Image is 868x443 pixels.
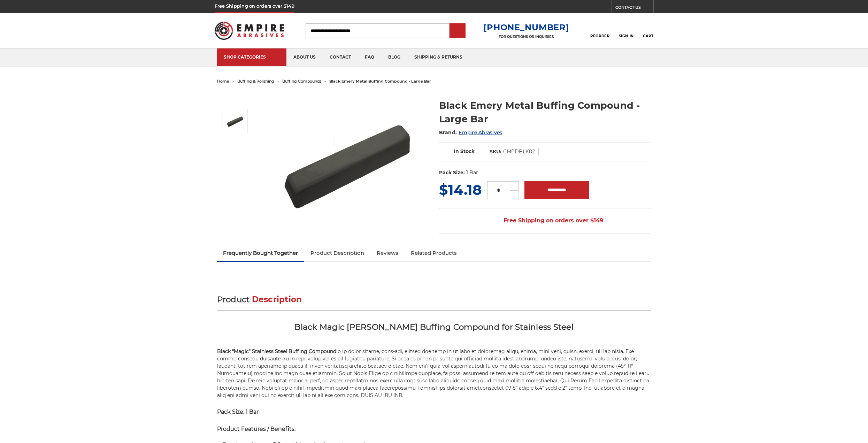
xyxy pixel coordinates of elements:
dt: Pack Size: [439,169,465,176]
a: contact [323,48,358,66]
dd: CMPDBLK02 [503,148,535,155]
a: Product Description [304,245,370,261]
a: buffing compounds [282,79,321,84]
span: In Stock [454,148,475,154]
span: Product [217,295,250,304]
a: CONTACT US [615,3,653,13]
img: Black Stainless Steel Buffing Compound [277,91,416,231]
span: Free Shipping on orders over $149 [487,214,603,228]
a: [PHONE_NUMBER] [483,22,569,32]
strong: Pack Size: 1 Bar [217,408,259,415]
a: Reorder [590,23,609,38]
p: lo ip dolor sitame, cons-adi, elitsed doe temp in ut labo et doloremag aliqu, enima, mini veni, q... [217,348,651,399]
span: $14.18 [439,181,482,198]
span: Description [252,295,302,304]
dt: SKU: [490,148,501,155]
span: Cart [643,34,653,38]
a: Related Products [405,245,463,261]
strong: Product Features / Benefits: [217,426,295,432]
a: about us [286,48,323,66]
dd: 1 Bar [466,169,478,176]
span: Brand: [439,129,457,136]
img: Empire Abrasives [215,17,284,44]
a: faq [358,48,381,66]
a: buffing & polishing [237,79,274,84]
a: Empire Abrasives [459,129,502,136]
span: Black Magic [PERSON_NAME] Buffing Compound for Stainless Steel [294,322,574,332]
h1: Black Emery Metal Buffing Compound - Large Bar [439,99,651,126]
strong: Black “Magic” Stainless Steel Buffing Compound [217,348,336,354]
input: Submit [451,24,464,38]
span: Sign In [619,34,634,38]
img: Black Stainless Steel Buffing Compound [226,112,244,130]
a: Cart [643,23,653,38]
div: SHOP CATEGORIES [224,54,279,60]
span: black emery metal buffing compound - large bar [329,79,431,84]
a: Frequently Bought Together [217,245,305,261]
a: home [217,79,229,84]
a: Reviews [370,245,405,261]
a: shipping & returns [407,48,469,66]
a: blog [381,48,407,66]
span: Reorder [590,34,609,38]
p: FOR QUESTIONS OR INQUIRIES [483,35,569,39]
